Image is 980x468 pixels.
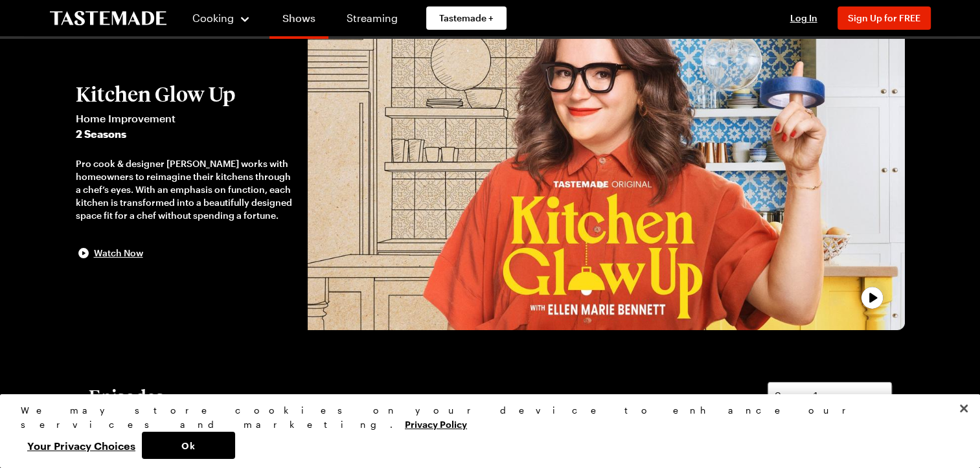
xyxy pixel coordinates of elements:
[76,82,295,261] button: Kitchen Glow UpHome Improvement2 SeasonsPro cook & designer [PERSON_NAME] works with homeowners t...
[76,126,295,142] span: 2 Seasons
[192,12,234,24] span: Cooking
[308,13,905,330] img: Kitchen Glow Up
[950,394,978,423] button: Close
[426,6,507,30] a: Tastemade +
[838,6,931,30] button: Sign Up for FREE
[439,12,494,25] span: Tastemade +
[50,11,166,26] a: To Tastemade Home Page
[76,82,295,106] h2: Kitchen Glow Up
[142,432,235,459] button: Ok
[405,418,467,430] a: More information about your privacy, opens in a new tab
[790,12,817,23] span: Log In
[269,3,328,39] a: Shows
[775,388,817,404] span: Season 1
[848,12,920,23] span: Sign Up for FREE
[76,111,295,126] span: Home Improvement
[21,403,948,432] div: We may store cookies on your device to enhance our services and marketing.
[21,403,948,459] div: Privacy
[192,3,251,34] button: Cooking
[778,12,830,25] button: Log In
[89,384,164,408] h2: Episodes
[768,382,892,410] button: Season 1
[76,157,295,222] div: Pro cook & designer [PERSON_NAME] works with homeowners to reimagine their kitchens through a che...
[308,13,905,330] button: play trailer
[94,247,143,260] span: Watch Now
[21,432,142,459] button: Your Privacy Choices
